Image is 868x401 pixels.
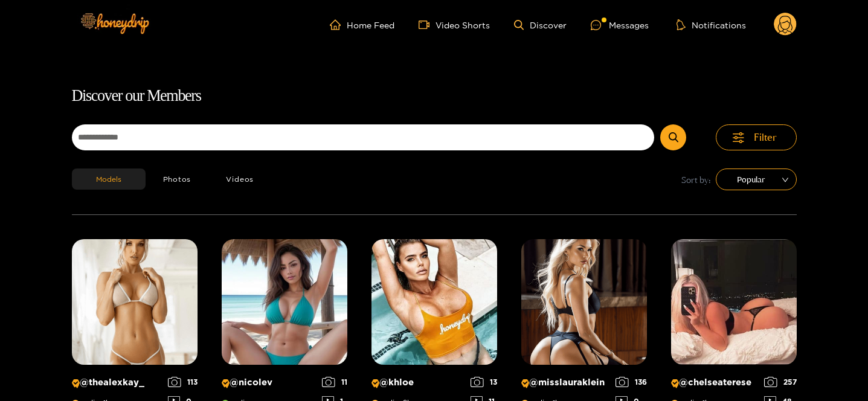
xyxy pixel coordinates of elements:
img: Creator Profile Image: khloe [371,239,497,365]
button: Videos [208,168,271,190]
div: 136 [616,377,647,387]
div: Messages [591,18,649,32]
div: 257 [764,377,797,387]
h1: Discover our Members [72,83,797,109]
p: @ khloe [371,377,465,388]
button: Notifications [673,19,750,31]
img: Creator Profile Image: chelseaterese [671,239,797,365]
button: Photos [146,168,209,190]
span: video-camera [419,19,436,30]
div: 13 [471,377,497,387]
span: Filter [754,130,777,144]
div: 113 [168,377,198,387]
p: @ nicolev [222,377,316,388]
img: Creator Profile Image: thealexkay_ [72,239,198,365]
button: Filter [716,124,797,150]
a: Discover [514,20,567,30]
button: Models [72,168,146,190]
span: Sort by: [681,173,711,187]
a: Video Shorts [419,19,490,30]
img: Creator Profile Image: nicolev [222,239,347,365]
span: home [330,19,347,30]
div: sort [716,168,797,190]
p: @ chelseaterese [671,377,758,388]
a: Home Feed [330,19,394,30]
img: Creator Profile Image: misslauraklein [521,239,647,365]
p: @ thealexkay_ [72,377,162,388]
button: Submit Search [660,124,686,150]
span: Popular [725,170,788,188]
p: @ misslauraklein [521,377,609,388]
div: 11 [322,377,347,387]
